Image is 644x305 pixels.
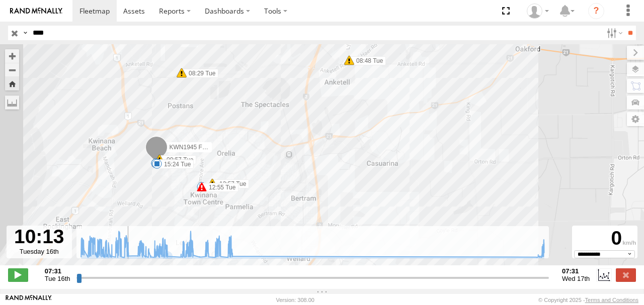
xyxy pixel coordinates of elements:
label: 08:48 Tue [349,56,386,65]
label: 12:55 Tue [202,183,238,192]
label: Measure [5,95,19,110]
button: Zoom out [5,63,19,77]
strong: 07:31 [45,267,70,275]
div: Jeff Wegner [523,4,552,19]
label: Close [616,268,636,281]
label: Search Query [21,26,29,40]
a: Visit our Website [6,295,52,305]
img: rand-logo.svg [10,8,62,15]
div: 0 [574,227,636,250]
div: © Copyright 2025 - [538,297,638,303]
label: 09:57 Tue [159,155,196,164]
label: 12:00 Tue [156,159,193,168]
label: Play/Stop [8,268,28,281]
i: ? [588,3,604,19]
span: Tue 16th Sep 2025 [45,275,70,282]
label: 08:29 Tue [182,69,218,78]
label: Search Filter Options [603,26,624,40]
label: 15:24 Tue [157,160,194,169]
a: Terms and Conditions [585,297,638,303]
div: Version: 308.00 [276,297,314,303]
button: Zoom in [5,49,19,63]
button: Zoom Home [5,77,19,90]
span: Wed 17th Sep 2025 [562,275,590,282]
label: 12:57 Tue [212,179,249,188]
strong: 07:31 [562,267,590,275]
label: Map Settings [627,112,644,126]
span: KWN1945 Flocon [170,143,217,150]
